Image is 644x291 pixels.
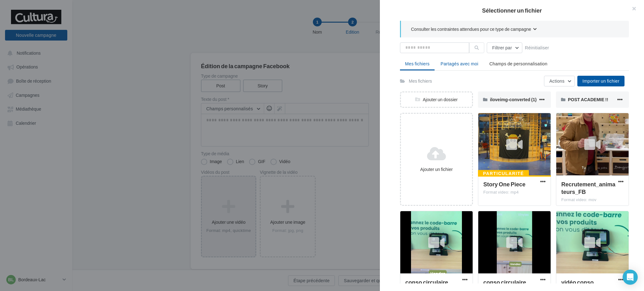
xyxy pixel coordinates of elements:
span: Importer un fichier [582,78,619,84]
span: iloveimg-converted (1) [490,97,536,102]
span: Story One Piece [483,181,525,188]
span: POST ACADEMIE !! [568,97,608,102]
div: Ajouter un fichier [403,166,469,173]
div: Mes fichiers [409,78,432,84]
button: Réinitialiser [522,44,552,52]
span: Champs de personnalisation [489,61,547,66]
div: Open Intercom Messenger [623,270,638,285]
span: Mes fichiers [405,61,430,66]
span: Consulter les contraintes attendues pour ce type de campagne [411,26,531,32]
div: Format video: mov [561,197,624,203]
span: Actions [549,78,564,84]
div: Particularité [478,170,529,177]
span: Recrutement_animateurs_FB [561,181,615,195]
h2: Sélectionner un fichier [390,8,634,13]
div: Format video: mp4 [483,189,546,195]
span: Partagés avec moi [441,61,478,66]
button: Consulter les contraintes attendues pour ce type de campagne [411,26,537,34]
button: Actions [544,76,575,86]
button: Importer un fichier [577,76,625,86]
div: Ajouter un dossier [401,96,472,103]
button: Filtrer par [487,42,522,53]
